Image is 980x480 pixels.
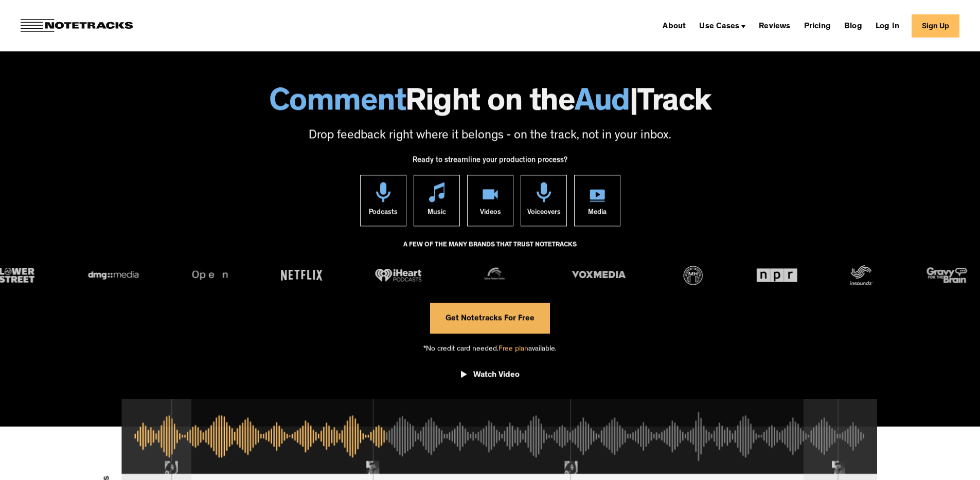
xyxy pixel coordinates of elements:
a: Podcasts [360,175,406,226]
a: Get Notetracks For Free [430,303,550,334]
div: Podcasts [369,202,398,226]
a: Videos [467,175,513,226]
a: Voiceovers [521,175,567,226]
a: Pricing [800,17,835,34]
a: open lightbox [461,363,520,392]
p: Drop feedback right where it belongs - on the track, not in your inbox. [10,127,970,145]
a: Log In [871,17,903,34]
div: Music [427,202,446,226]
div: Media [588,202,607,226]
a: Blog [840,17,866,34]
span: Free plan [498,345,528,353]
div: Ready to streamline your production process? [413,150,567,175]
span: Comment [269,88,406,120]
div: *No credit card needed. available. [423,334,557,363]
div: Watch Video [473,371,520,381]
span: | [630,88,638,120]
a: Media [574,175,620,226]
div: Voiceovers [527,202,560,226]
a: Music [414,175,460,226]
span: Aud [575,88,630,120]
a: About [658,17,690,34]
a: Reviews [755,17,794,34]
div: Use Cases [695,17,750,34]
h1: Right on the Track [10,88,970,120]
div: Use Cases [699,23,739,31]
div: A FEW OF THE MANY BRANDS THAT TRUST NOTETRACKS [403,236,577,264]
div: Videos [479,202,501,226]
a: Sign Up [912,14,959,38]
